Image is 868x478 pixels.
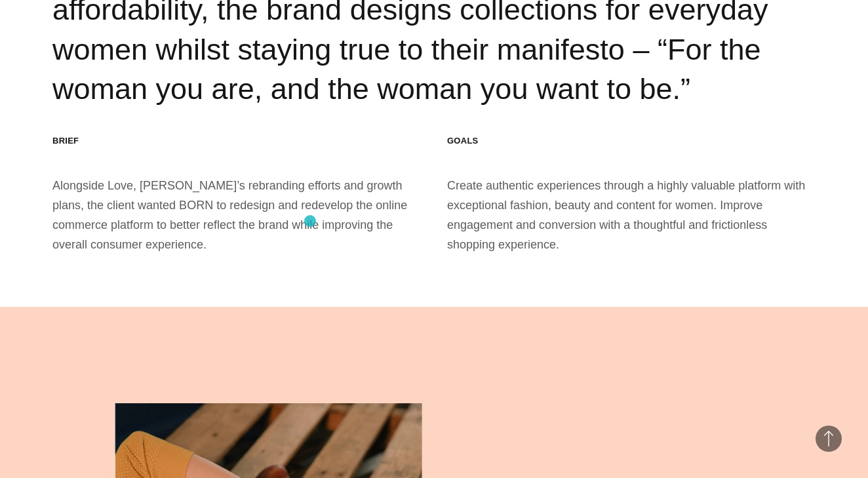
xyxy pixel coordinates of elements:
[52,135,421,146] h3: Brief
[447,135,816,254] div: Create authentic experiences through a highly valuable platform with exceptional fashion, beauty ...
[816,426,842,452] button: Back to Top
[447,135,816,146] h3: Goals
[52,135,421,254] div: Alongside Love, [PERSON_NAME]’s rebranding efforts and growth plans, the client wanted BORN to re...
